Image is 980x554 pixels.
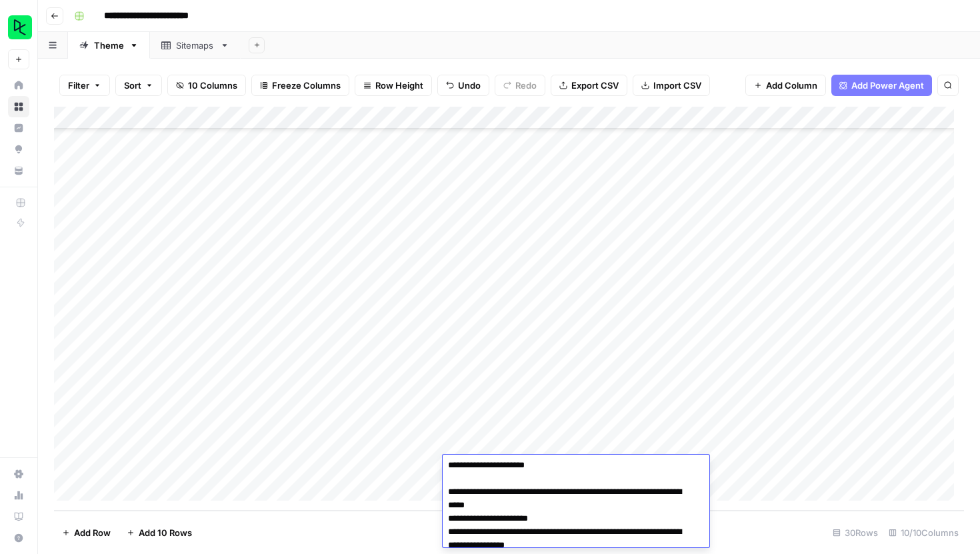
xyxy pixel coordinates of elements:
span: Undo [458,79,481,92]
a: Theme [68,32,150,59]
span: Add Power Agent [851,79,924,92]
button: Filter [59,75,110,96]
button: Add Power Agent [831,75,932,96]
button: Undo [437,75,489,96]
span: Add Row [74,526,111,539]
a: Settings [8,463,29,485]
div: 10/10 Columns [883,522,964,543]
button: Sort [115,75,162,96]
a: Home [8,75,29,96]
button: Row Height [355,75,432,96]
a: Your Data [8,160,29,181]
div: 30 Rows [827,522,883,543]
a: Sitemaps [150,32,241,59]
button: Help + Support [8,527,29,549]
button: Add Row [54,522,119,543]
div: Theme [94,39,124,52]
span: Add Column [766,79,817,92]
button: Add 10 Rows [119,522,200,543]
span: Add 10 Rows [139,526,192,539]
button: 10 Columns [167,75,246,96]
img: DataCamp Logo [8,15,32,39]
span: Filter [68,79,89,92]
a: Usage [8,485,29,506]
span: Export CSV [571,79,619,92]
a: Learning Hub [8,506,29,527]
button: Export CSV [551,75,627,96]
span: 10 Columns [188,79,237,92]
a: Opportunities [8,139,29,160]
span: Row Height [375,79,423,92]
button: Import CSV [633,75,710,96]
span: Sort [124,79,141,92]
a: Insights [8,117,29,139]
button: Freeze Columns [251,75,349,96]
a: Browse [8,96,29,117]
span: Redo [515,79,537,92]
button: Add Column [745,75,826,96]
span: Freeze Columns [272,79,341,92]
div: Sitemaps [176,39,215,52]
button: Workspace: DataCamp [8,11,29,44]
button: Redo [495,75,545,96]
span: Import CSV [653,79,701,92]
